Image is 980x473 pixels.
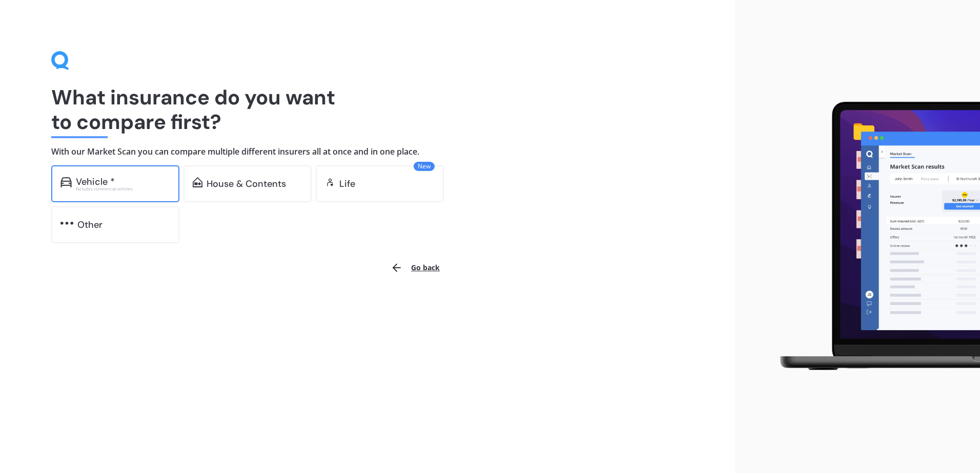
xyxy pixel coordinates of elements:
[51,85,684,134] h1: What insurance do you want to compare first?
[414,162,435,171] span: New
[384,255,446,280] button: Go back
[76,187,170,191] div: Excludes commercial vehicles
[77,220,103,230] div: Other
[76,177,115,187] div: Vehicle *
[60,177,72,187] img: car.f15378c7a67c060ca3f3.svg
[765,96,980,377] img: laptop.webp
[325,177,335,187] img: life.f720d6a2d7cdcd3ad642.svg
[207,179,286,189] div: House & Contents
[193,177,202,187] img: home-and-contents.b802091223b8502ef2dd.svg
[51,146,684,157] h4: With our Market Scan you can compare multiple different insurers all at once and in one place.
[60,218,73,228] img: other.81dba5aafe580aa69f38.svg
[339,179,355,189] div: Life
